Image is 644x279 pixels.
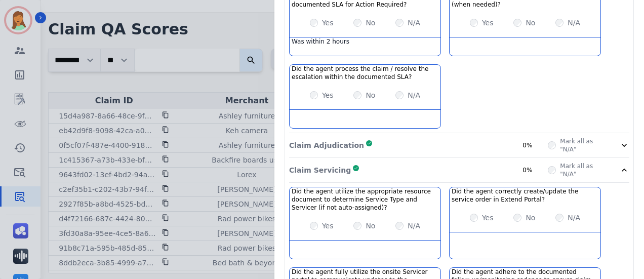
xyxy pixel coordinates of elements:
label: No [366,221,375,231]
label: Mark all as "N/A" [560,137,607,153]
label: N/A [408,221,420,231]
label: Yes [482,213,494,223]
label: N/A [408,18,420,28]
label: Mark all as "N/A" [560,162,607,178]
label: No [526,213,535,223]
label: No [366,90,375,100]
label: N/A [408,90,420,100]
label: No [526,18,535,28]
label: N/A [568,18,580,28]
div: Was within 2 hours [290,37,440,56]
h3: Did the agent process the claim / resolve the escalation within the documented SLA? [292,65,438,81]
p: Claim Servicing [289,165,351,175]
label: Yes [322,221,334,231]
label: Yes [322,90,334,100]
p: Claim Adjudication [289,140,364,150]
h3: Did the agent correctly create/update the service order in Extend Portal? [452,187,598,204]
div: 0% [522,141,548,149]
label: N/A [568,213,580,223]
label: Yes [322,18,334,28]
h3: Did the agent utilize the appropriate resource document to determine Service Type and Servicer (i... [292,187,438,212]
label: No [366,18,375,28]
div: 0% [522,166,548,174]
label: Yes [482,18,494,28]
